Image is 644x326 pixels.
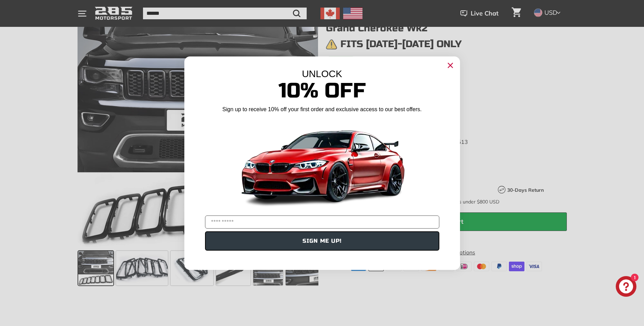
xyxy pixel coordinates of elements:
[222,106,421,112] span: Sign up to receive 10% off your first order and exclusive access to our best offers.
[278,78,366,103] span: 10% Off
[236,116,408,213] img: Banner showing BMW 4 Series Body kit
[445,60,456,71] button: Close dialog
[614,276,638,298] inbox-online-store-chat: Shopify online store chat
[205,231,439,251] button: SIGN ME UP!
[302,69,342,79] span: UNLOCK
[205,215,439,229] input: YOUR EMAIL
